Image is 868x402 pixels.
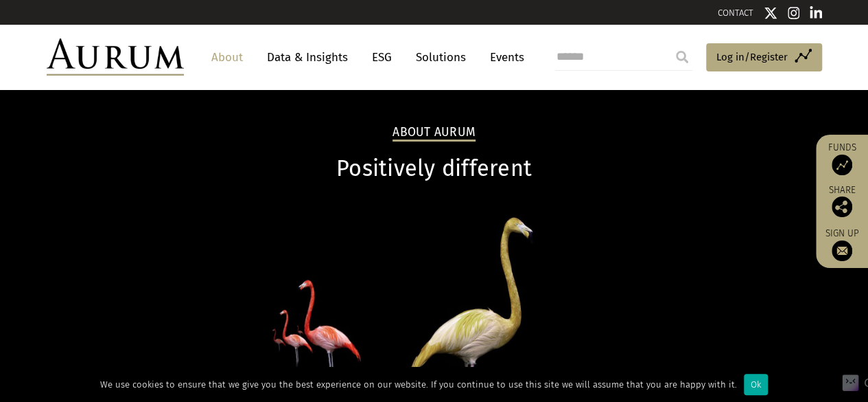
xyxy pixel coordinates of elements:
a: Funds [823,142,861,175]
img: Linkedin icon [810,6,822,20]
img: Access Funds [832,155,852,175]
a: Data & Insights [260,45,355,70]
img: Instagram icon [788,6,800,20]
input: Submit [668,43,696,71]
a: CONTACT [718,8,753,18]
img: Twitter icon [764,6,777,20]
a: Log in/Register [706,43,822,72]
span: Log in/Register [716,49,788,65]
div: Ok [744,374,768,395]
div: Share [823,186,861,217]
a: ESG [365,45,399,70]
img: Share this post [832,197,852,217]
h1: Positively different [47,155,822,182]
a: Sign up [823,227,861,261]
img: Sign up to our newsletter [832,241,852,261]
a: Solutions [409,45,473,70]
a: Events [483,45,524,70]
h2: About Aurum [392,125,476,142]
img: Aurum [47,38,184,76]
a: About [204,45,250,70]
